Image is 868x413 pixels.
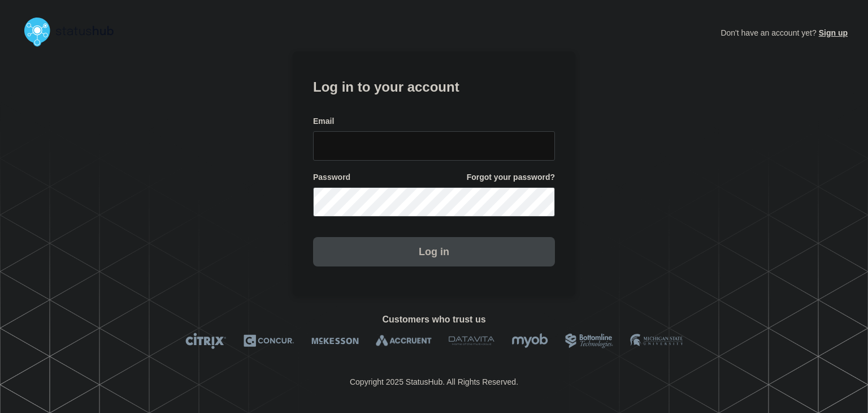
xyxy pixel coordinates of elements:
[565,333,613,349] img: Bottomline logo
[449,333,494,349] img: DataVita logo
[376,333,432,349] img: Accruent logo
[313,116,334,127] span: Email
[313,131,555,161] input: email input
[630,333,683,349] img: MSU logo
[313,237,555,266] button: Log in
[20,315,848,325] h2: Customers who trust us
[817,28,848,37] a: Sign up
[244,333,294,349] img: Concur logo
[721,19,848,46] p: Don't have an account yet?
[350,377,518,386] p: Copyright 2025 StatusHub. All Rights Reserved.
[311,333,359,349] img: McKesson logo
[185,333,227,349] img: Citrix logo
[511,333,548,349] img: myob logo
[467,172,555,183] a: Forgot your password?
[313,187,555,217] input: password input
[313,75,555,96] h1: Log in to your account
[313,172,350,183] span: Password
[20,14,128,50] img: StatusHub logo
